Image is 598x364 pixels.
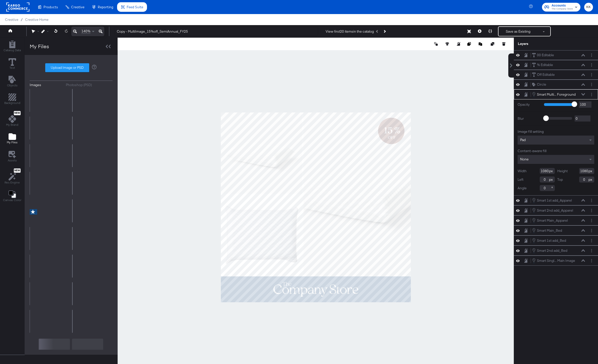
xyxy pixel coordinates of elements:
[66,83,92,87] div: Photoshop (PSD)
[589,258,594,263] button: Layer Options
[467,42,471,46] svg: Copy image
[14,111,21,115] span: New
[14,169,21,172] span: New
[326,29,374,34] div: View first 20 items in the catalog
[499,27,538,36] button: Save as Existing
[532,228,562,233] button: Smart Main_Bed
[467,41,472,46] button: Copy image
[542,3,580,12] button: AccountsThe Company Store
[8,158,17,162] span: Assets
[589,248,594,253] button: Layer Options
[532,248,568,253] button: Smart 2nd add_Bed
[589,62,594,68] button: Layer Options
[518,186,527,191] label: Angle
[1,92,23,107] button: Add Rectangle
[127,5,143,9] span: Feed Suite
[6,57,19,71] button: Text
[537,208,573,213] div: Smart 2nd add_Apparel
[532,218,568,223] button: Smart Main_Apparel
[552,3,573,8] span: Accounts
[71,5,84,9] span: Creative
[7,83,18,87] span: Objects
[1,39,24,54] button: Add Rectangle
[30,83,41,87] div: Images
[537,63,553,67] div: % Editable
[532,82,546,87] button: Circle
[4,75,21,89] button: Add Text
[532,258,575,263] button: Smart Singl... Main Image
[10,66,15,70] span: Text
[557,169,568,173] label: Height
[557,177,563,182] label: Top
[589,198,594,203] button: Layer Options
[589,238,594,243] button: Layer Options
[532,238,566,243] button: Smart 1st add_Bed
[43,5,58,9] span: Products
[532,62,553,68] button: % Editable
[30,43,49,50] div: My Files
[586,4,591,10] span: KK
[589,228,594,233] button: Layer Options
[25,18,48,22] a: Creative Home
[4,48,21,52] span: Catalog Data
[589,208,594,213] button: Layer Options
[532,208,573,213] button: Smart 2nd add_Apparel
[520,138,526,142] span: Pad
[98,5,113,9] span: Reporting
[584,3,593,12] button: KK
[589,82,594,87] button: Layer Options
[5,180,20,185] span: Rec Engine
[537,258,575,263] div: Smart Singl... Main Image
[518,41,569,46] div: Layers
[589,72,594,77] button: Layer Options
[518,116,540,121] label: Blur
[6,123,18,127] span: My Brand
[5,18,18,22] span: Creative
[589,52,594,58] button: Layer Options
[537,53,554,57] div: 00 Editable
[537,198,572,203] div: Smart 1st add_Apparel
[537,72,555,77] div: Off Editable
[532,92,576,97] button: Smart Multi... Foreground
[18,18,25,22] span: /
[7,140,18,144] span: My Files
[5,149,20,164] button: Assets
[3,110,21,129] button: NewMy Brand
[520,157,529,161] span: None
[381,27,388,36] button: Next Product
[589,92,594,97] button: Layer Options
[537,238,566,243] div: Smart 1st add_Bed
[537,218,568,223] div: Smart Main_Apparel
[4,132,21,146] button: Add Files
[532,72,555,77] button: Off Editable
[552,7,573,11] span: The Company Store
[81,29,90,34] span: 140%
[537,92,576,97] div: Smart Multi... Foreground
[479,41,484,46] button: Paste image
[4,101,20,105] span: Background
[518,169,527,173] label: Width
[3,198,21,202] span: Canvas Color
[66,83,113,87] button: Photoshop (PSD)
[479,42,482,46] svg: Paste image
[518,129,594,134] div: Image fill setting
[30,83,62,87] button: Images
[518,149,594,153] div: Content-aware fill
[518,102,540,107] label: Opacity
[532,198,572,203] button: Smart 1st add_Apparel
[589,218,594,223] button: Layer Options
[518,177,523,182] label: Left
[537,82,546,87] div: Circle
[537,228,562,233] div: Smart Main_Bed
[537,248,567,253] div: Smart 2nd add_Bed
[2,167,23,186] button: NewRec Engine
[532,52,554,58] button: 00 Editable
